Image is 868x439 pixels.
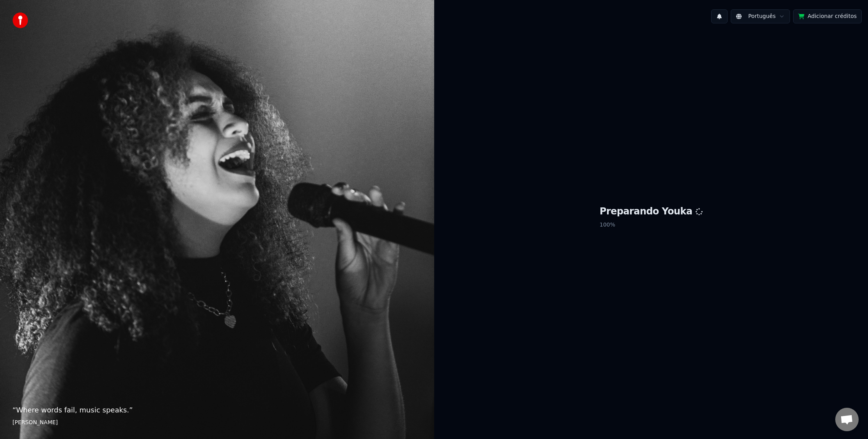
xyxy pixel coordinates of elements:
p: “ Where words fail, music speaks. ” [12,405,422,416]
a: Open chat [835,408,859,431]
footer: [PERSON_NAME] [12,419,422,427]
h1: Preparando Youka [600,205,703,218]
img: youka [12,12,28,28]
button: Adicionar créditos [793,9,862,23]
p: 100 % [600,218,703,232]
